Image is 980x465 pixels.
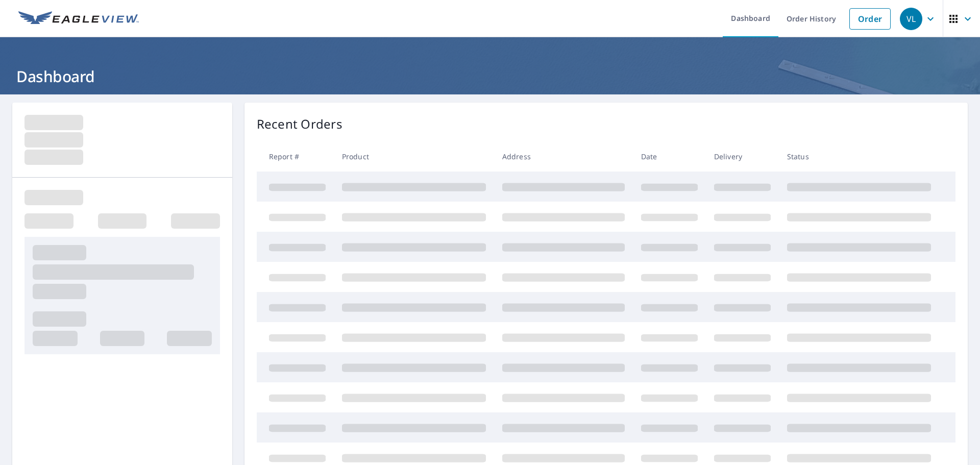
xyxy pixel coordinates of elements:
[18,11,139,27] img: EV Logo
[849,8,891,30] a: Order
[633,141,706,172] th: Date
[706,141,779,172] th: Delivery
[494,141,633,172] th: Address
[12,66,968,87] h1: Dashboard
[334,141,494,172] th: Product
[779,141,939,172] th: Status
[900,8,922,30] div: VL
[257,115,342,133] p: Recent Orders
[257,141,334,172] th: Report #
